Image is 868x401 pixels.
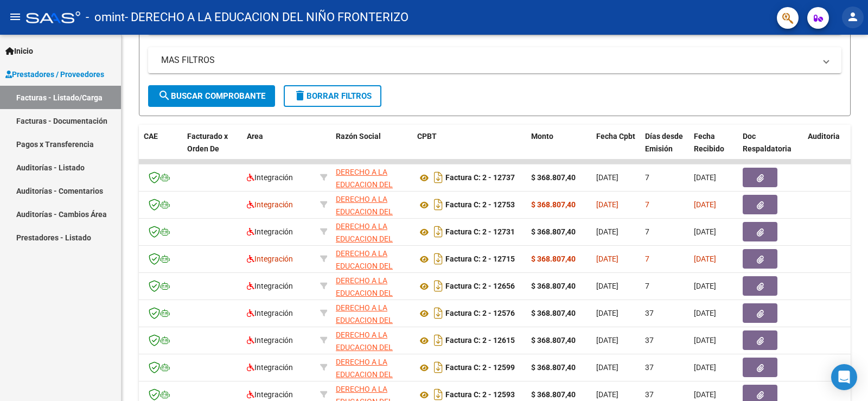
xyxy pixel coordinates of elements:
[336,276,401,310] span: DERECHO A LA EDUCACION DEL NIÑO FRONTERIZO
[527,125,592,173] datatable-header-cell: Monto
[645,363,654,372] span: 37
[445,228,515,237] strong: Factura C: 2 - 12731
[803,125,855,173] datatable-header-cell: Auditoria
[694,132,724,153] span: Fecha Recibido
[158,91,265,101] span: Buscar Comprobante
[336,132,381,141] span: Razón Social
[293,89,307,102] mat-icon: delete
[596,173,618,182] span: [DATE]
[431,250,445,268] i: Descargar documento
[694,173,716,182] span: [DATE]
[247,309,293,317] span: Integración
[445,364,515,372] strong: Factura C: 2 - 12599
[336,356,409,379] div: 30678688092
[596,227,618,236] span: [DATE]
[596,282,618,290] span: [DATE]
[148,85,275,107] button: Buscar Comprobante
[531,390,576,399] strong: $ 368.807,40
[336,168,401,201] span: DERECHO A LA EDUCACION DEL NIÑO FRONTERIZO
[531,363,576,372] strong: $ 368.807,40
[336,193,409,216] div: 30678688092
[641,125,690,173] datatable-header-cell: Días desde Emisión
[247,336,293,345] span: Integración
[331,125,413,173] datatable-header-cell: Razón Social
[242,125,316,173] datatable-header-cell: Area
[531,227,576,236] strong: $ 368.807,40
[247,390,293,399] span: Integración
[596,309,618,317] span: [DATE]
[336,329,409,352] div: 30678688092
[247,227,293,236] span: Integración
[139,125,183,173] datatable-header-cell: CAE
[247,254,293,263] span: Integración
[336,330,401,364] span: DERECHO A LA EDUCACION DEL NIÑO FRONTERIZO
[336,166,409,189] div: 30678688092
[596,390,618,399] span: [DATE]
[417,132,437,141] span: CPBT
[431,332,445,349] i: Descargar documento
[694,200,716,209] span: [DATE]
[125,5,409,29] span: - DERECHO A LA EDUCACION DEL NIÑO FRONTERIZO
[431,359,445,376] i: Descargar documento
[694,336,716,345] span: [DATE]
[694,282,716,290] span: [DATE]
[247,282,293,290] span: Integración
[158,89,171,102] mat-icon: search
[808,132,840,141] span: Auditoria
[336,249,401,283] span: DERECHO A LA EDUCACION DEL NIÑO FRONTERIZO
[336,247,409,270] div: 30678688092
[284,85,381,107] button: Borrar Filtros
[831,364,857,390] div: Open Intercom Messenger
[531,282,576,290] strong: $ 368.807,40
[336,302,409,324] div: 30678688092
[336,195,401,228] span: DERECHO A LA EDUCACION DEL NIÑO FRONTERIZO
[431,277,445,295] i: Descargar documento
[431,304,445,322] i: Descargar documento
[596,363,618,372] span: [DATE]
[596,336,618,345] span: [DATE]
[596,132,635,141] span: Fecha Cpbt
[645,227,649,236] span: 7
[445,336,515,345] strong: Factura C: 2 - 12615
[247,173,293,182] span: Integración
[293,91,372,101] span: Borrar Filtros
[336,303,401,337] span: DERECHO A LA EDUCACION DEL NIÑO FRONTERIZO
[445,201,515,209] strong: Factura C: 2 - 12753
[645,390,654,399] span: 37
[694,227,716,236] span: [DATE]
[690,125,738,173] datatable-header-cell: Fecha Recibido
[694,254,716,263] span: [DATE]
[445,309,515,318] strong: Factura C: 2 - 12576
[531,336,576,345] strong: $ 368.807,40
[336,220,409,243] div: 30678688092
[431,196,445,213] i: Descargar documento
[183,125,242,173] datatable-header-cell: Facturado x Orden De
[694,363,716,372] span: [DATE]
[694,390,716,399] span: [DATE]
[336,222,401,256] span: DERECHO A LA EDUCACION DEL NIÑO FRONTERIZO
[738,125,803,173] datatable-header-cell: Doc Respaldatoria
[445,282,515,291] strong: Factura C: 2 - 12656
[413,125,527,173] datatable-header-cell: CPBT
[9,10,22,23] mat-icon: menu
[336,358,401,391] span: DERECHO A LA EDUCACION DEL NIÑO FRONTERIZO
[161,54,815,66] mat-panel-title: MAS FILTROS
[531,200,576,209] strong: $ 368.807,40
[336,275,409,297] div: 30678688092
[645,200,649,209] span: 7
[645,132,683,153] span: Días desde Emisión
[645,282,649,290] span: 7
[5,68,104,80] span: Prestadores / Proveedores
[445,174,515,182] strong: Factura C: 2 - 12737
[743,132,792,153] span: Doc Respaldatoria
[596,200,618,209] span: [DATE]
[531,254,576,263] strong: $ 368.807,40
[531,173,576,182] strong: $ 368.807,40
[148,47,841,73] mat-expansion-panel-header: MAS FILTROS
[247,363,293,372] span: Integración
[431,223,445,240] i: Descargar documento
[645,336,654,345] span: 37
[144,132,158,141] span: CAE
[645,309,654,317] span: 37
[596,254,618,263] span: [DATE]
